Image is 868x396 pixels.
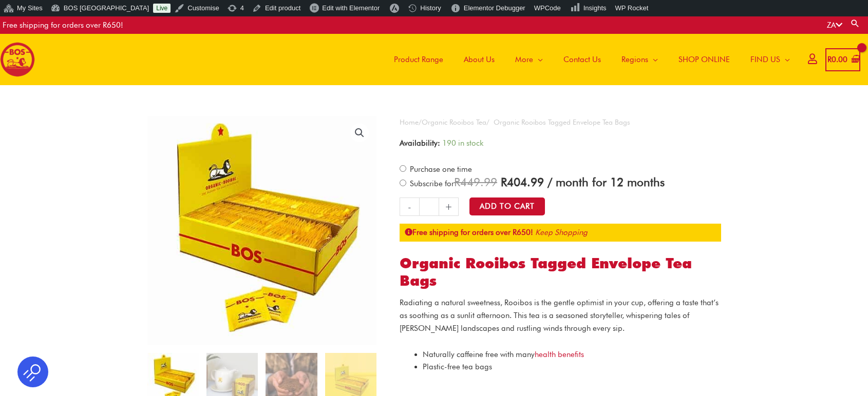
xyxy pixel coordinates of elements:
[322,4,380,12] span: Edit with Elementor
[678,44,730,75] span: SHOP ONLINE
[422,118,486,126] a: Organic Rooibos Tea
[400,165,406,172] input: Purchase one time
[827,55,832,64] span: R
[535,228,588,237] a: Keep Shopping
[350,124,369,142] a: View full-screen image gallery
[469,197,545,215] button: Add to Cart
[384,34,454,85] a: Product Range
[535,350,584,359] a: health benefits
[827,55,847,64] bdi: 0.00
[442,138,483,148] span: 190 in stock
[439,197,459,216] a: +
[501,175,507,189] span: R
[611,34,668,85] a: Regions
[501,175,544,189] span: 404.99
[400,116,721,129] nav: Breadcrumb
[394,44,443,75] span: Product Range
[454,175,460,189] span: R
[583,4,607,12] span: Insights
[621,44,648,75] span: Regions
[750,44,780,75] span: FIND US
[850,18,860,28] a: Search button
[376,116,606,345] img: Organic Rooibos Tagged Envelope Tea Bags - Image 2
[563,44,601,75] span: Contact Us
[405,228,533,237] strong: Free shipping for orders over R650!
[454,175,497,189] span: 449.99
[400,197,419,216] a: -
[400,118,419,126] a: Home
[376,34,800,85] nav: Site Navigation
[400,296,721,334] p: Radiating a natural sweetness, Rooibos is the gentle optimist in your cup, offering a taste that’...
[3,16,123,34] div: Free shipping for orders over R650!
[668,34,740,85] a: SHOP ONLINE
[423,350,584,359] span: Naturally caffeine free with many
[825,48,860,71] a: View Shopping Cart, empty
[423,362,492,371] span: Plastic-free tea bags
[553,34,611,85] a: Contact Us
[548,175,665,189] span: / month for 12 months
[419,197,439,216] input: Product quantity
[400,180,406,186] input: Subscribe for / month for 12 months
[400,138,440,148] span: Availability:
[400,255,721,289] h1: Organic Rooibos Tagged Envelope Tea Bags
[827,21,842,30] a: ZA
[505,34,553,85] a: More
[454,34,505,85] a: About Us
[408,165,472,174] span: Purchase one time
[153,4,171,13] a: Live
[408,179,665,188] span: Subscribe for
[464,44,495,75] span: About Us
[515,44,533,75] span: More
